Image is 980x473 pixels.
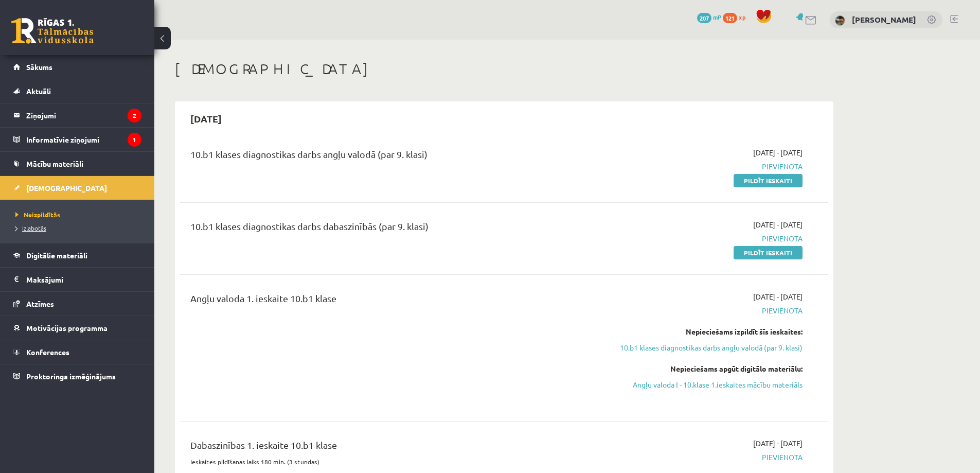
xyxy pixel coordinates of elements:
[13,79,141,103] a: Aktuāli
[609,233,803,244] span: Pievienota
[26,372,116,381] span: Proktoringa izmēģinājums
[190,219,593,238] div: 10.b1 klases diagnostikas darbs dabaszinībās (par 9. klasi)
[26,268,141,291] legend: Maksājumi
[26,323,108,332] span: Motivācijas programma
[13,243,141,267] a: Digitālie materiāli
[128,133,141,147] i: 1
[13,292,141,316] a: Atzīmes
[15,224,46,232] span: Izlabotās
[26,86,51,96] span: Aktuāli
[734,246,803,259] a: Pildīt ieskaiti
[175,60,833,78] h1: [DEMOGRAPHIC_DATA]
[609,379,803,390] a: Angļu valoda I - 10.klase 1.ieskaites mācību materiāls
[13,268,141,291] a: Maksājumi
[190,438,593,457] div: Dabaszinības 1. ieskaite 10.b1 klase
[15,210,144,219] a: Neizpildītās
[13,364,141,388] a: Proktoringa izmēģinājums
[753,291,803,302] span: [DATE] - [DATE]
[13,316,141,340] a: Motivācijas programma
[609,342,803,353] a: 10.b1 klases diagnostikas darbs angļu valodā (par 9. klasi)
[609,363,803,374] div: Nepieciešams apgūt digitālo materiālu:
[26,347,69,357] span: Konferences
[723,13,737,23] span: 121
[26,251,87,260] span: Digitālie materiāli
[852,14,916,25] a: [PERSON_NAME]
[753,219,803,230] span: [DATE] - [DATE]
[26,62,52,72] span: Sākums
[13,128,141,151] a: Informatīvie ziņojumi1
[190,457,593,466] p: Ieskaites pildīšanas laiks 180 min. (3 stundas)
[26,128,141,151] legend: Informatīvie ziņojumi
[713,13,721,21] span: mP
[753,147,803,158] span: [DATE] - [DATE]
[609,305,803,316] span: Pievienota
[180,107,232,131] h2: [DATE]
[697,13,721,21] a: 207 mP
[835,15,845,26] img: Katrīna Grieziņa
[753,438,803,449] span: [DATE] - [DATE]
[723,13,751,21] a: 121 xp
[697,13,711,23] span: 207
[609,161,803,172] span: Pievienota
[190,291,593,310] div: Angļu valoda 1. ieskaite 10.b1 klase
[609,452,803,463] span: Pievienota
[13,340,141,364] a: Konferences
[11,18,94,44] a: Rīgas 1. Tālmācības vidusskola
[15,223,144,233] a: Izlabotās
[26,183,107,192] span: [DEMOGRAPHIC_DATA]
[128,109,141,122] i: 2
[26,299,54,308] span: Atzīmes
[15,211,60,219] span: Neizpildītās
[26,103,141,127] legend: Ziņojumi
[13,152,141,176] a: Mācību materiāli
[739,13,745,21] span: xp
[13,55,141,79] a: Sākums
[13,176,141,200] a: [DEMOGRAPHIC_DATA]
[609,326,803,337] div: Nepieciešams izpildīt šīs ieskaites:
[26,159,83,168] span: Mācību materiāli
[190,147,593,166] div: 10.b1 klases diagnostikas darbs angļu valodā (par 9. klasi)
[734,174,803,187] a: Pildīt ieskaiti
[13,103,141,127] a: Ziņojumi2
